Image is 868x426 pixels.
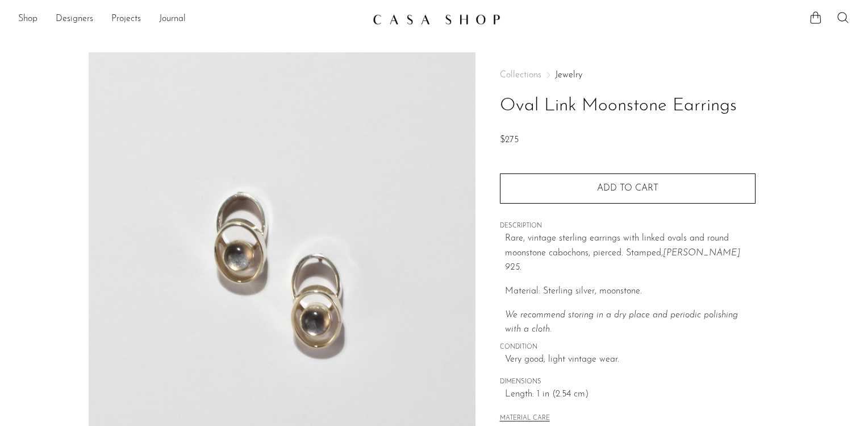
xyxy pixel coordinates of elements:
[505,387,756,402] span: Length: 1 in (2.54 cm)
[18,10,364,29] nav: Desktop navigation
[505,231,756,275] p: Rare, vintage sterling earrings with linked ovals and round moonstone cabochons, pierced. Stamped,
[500,415,550,423] button: MATERIAL CARE
[18,12,37,27] a: Shop
[159,12,186,27] a: Journal
[555,71,582,80] a: Jewelry
[500,135,519,144] span: $275
[500,377,756,387] span: DIMENSIONS
[500,342,756,353] span: CONDITION
[111,12,141,27] a: Projects
[505,284,756,299] p: Material: Sterling silver, moonstone.
[505,353,756,367] span: Very good; light vintage wear.
[500,71,541,80] span: Collections
[56,12,93,27] a: Designers
[500,71,756,80] nav: Breadcrumbs
[500,173,756,203] button: Add to cart
[500,221,756,231] span: DESCRIPTION
[505,311,738,334] i: We recommend storing in a dry place and periodic polishing with a cloth.
[18,10,364,29] ul: NEW HEADER MENU
[500,92,756,121] h1: Oval Link Moonstone Earrings
[597,184,658,193] span: Add to cart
